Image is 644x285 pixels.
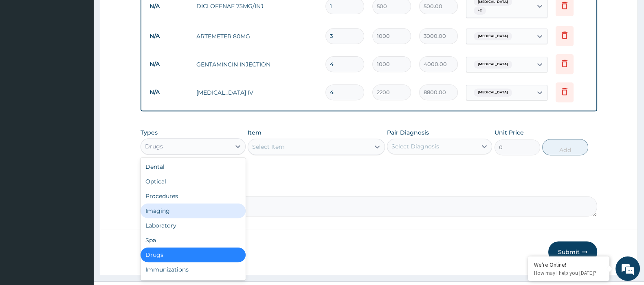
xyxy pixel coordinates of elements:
div: Dental [141,159,246,174]
span: + 2 [474,7,486,15]
span: We're online! [47,88,112,171]
div: Select Item [252,143,285,151]
label: Pair Diagnosis [387,128,429,137]
div: Imaging [141,203,246,218]
td: N/A [145,85,192,100]
td: [MEDICAL_DATA] IV [192,84,321,101]
td: ARTEMETER 80MG [192,28,321,44]
div: Drugs [145,142,163,150]
div: Optical [141,174,246,189]
td: GENTAMINCIN INJECTION [192,56,321,73]
div: Procedures [141,189,246,203]
button: Submit [548,241,597,263]
label: Unit Price [495,128,524,137]
p: How may I help you today? [534,270,603,276]
td: N/A [145,29,192,44]
div: Minimize live chat window [134,4,153,24]
label: Item [248,128,262,137]
div: We're Online! [534,261,603,268]
button: Add [542,139,588,155]
div: Chat with us now [42,46,137,56]
td: N/A [145,57,192,72]
div: Drugs [141,247,246,262]
div: Spa [141,233,246,247]
div: Laboratory [141,218,246,233]
div: Immunizations [141,262,246,277]
span: [MEDICAL_DATA] [474,32,512,40]
span: [MEDICAL_DATA] [474,60,512,68]
span: [MEDICAL_DATA] [474,88,512,97]
textarea: Type your message and hit 'Enter' [4,194,155,223]
label: Comment [141,185,597,192]
label: Types [141,129,158,136]
img: d_794563401_company_1708531726252_794563401 [15,41,33,61]
div: Select Diagnosis [391,142,439,150]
